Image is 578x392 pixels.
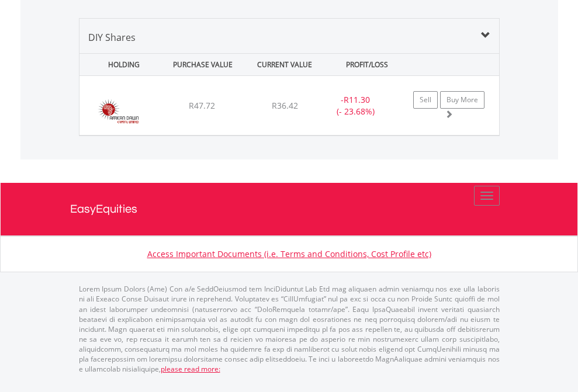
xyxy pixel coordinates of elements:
[79,284,500,374] p: Lorem Ipsum Dolors (Ame) Con a/e SeddOeiusmod tem InciDiduntut Lab Etd mag aliquaen admin veniamq...
[327,54,407,75] div: PROFIT/LOSS
[88,31,136,44] span: DIY Shares
[413,91,438,109] a: Sell
[163,54,243,75] div: PURCHASE VALUE
[147,248,431,259] a: Access Important Documents (i.e. Terms and Conditions, Cost Profile etc)
[272,100,298,111] span: R36.42
[319,94,392,117] div: - (- 23.68%)
[85,91,151,132] img: EQU.ZA.ADW.png
[70,183,508,235] a: EasyEquities
[344,94,370,105] span: R11.30
[245,54,324,75] div: CURRENT VALUE
[189,100,215,111] span: R47.72
[81,54,160,75] div: HOLDING
[161,364,220,374] a: please read more:
[440,91,484,109] a: Buy More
